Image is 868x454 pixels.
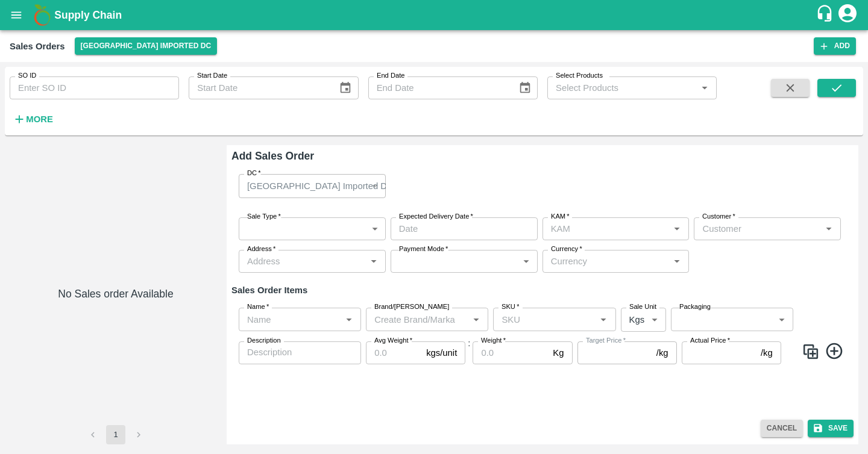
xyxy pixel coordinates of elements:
[10,109,56,129] button: More
[58,285,173,425] h6: No Sales order Available
[551,80,693,96] input: Select Products
[761,346,773,359] p: /kg
[551,212,570,222] label: KAM
[10,76,179,99] input: Enter SO ID
[669,221,685,237] button: Open
[629,313,645,326] p: Kgs
[837,2,858,28] div: account of current user
[231,285,307,295] strong: Sales Order Items
[242,253,362,269] input: Address
[821,221,837,237] button: Open
[816,4,837,26] div: customer-support
[2,1,30,29] button: open drawer
[75,37,218,55] button: Select DC
[697,80,712,96] button: Open
[374,336,412,346] label: Avg Weight
[426,346,457,359] p: kgs/unit
[697,221,817,237] input: Customer
[106,425,125,444] button: page 1
[81,425,150,444] nav: pagination navigation
[10,39,65,54] div: Sales Orders
[586,336,626,346] label: Target Price
[399,212,473,222] label: Expected Delivery Date
[366,341,421,364] input: 0.0
[497,311,592,327] input: SKU
[514,76,536,99] button: Choose date
[551,244,582,254] label: Currency
[231,148,854,164] h6: Add Sales Order
[669,253,685,269] button: Open
[377,71,404,81] label: End Date
[247,169,261,178] label: DC
[546,221,650,237] input: KAM
[814,37,856,55] button: Add
[473,341,548,364] input: 0.0
[468,312,484,328] button: Open
[231,298,854,374] div: :
[553,346,564,359] p: Kg
[247,244,275,254] label: Address
[399,244,448,254] label: Payment Mode
[546,253,666,269] input: Currency
[366,253,382,269] button: Open
[30,3,54,27] img: logo
[374,302,449,312] label: Brand/[PERSON_NAME]
[656,346,668,359] p: /kg
[341,312,357,328] button: Open
[502,302,519,312] label: SKU
[247,302,269,312] label: Name
[247,179,394,193] p: [GEOGRAPHIC_DATA] Imported DC
[556,71,603,81] label: Select Products
[54,9,122,21] b: Supply Chain
[54,7,816,23] a: Supply Chain
[679,302,711,312] label: Packaging
[629,302,656,312] label: Sale Unit
[26,114,53,124] strong: More
[18,71,36,81] label: SO ID
[702,212,735,222] label: Customer
[596,312,611,328] button: Open
[808,420,854,437] button: Save
[247,336,281,346] label: Description
[242,311,338,327] input: Name
[334,76,357,99] button: Choose date
[391,217,529,240] input: Choose date
[761,420,803,437] button: Cancel
[690,336,730,346] label: Actual Price
[802,343,820,361] img: CloneIcon
[481,336,506,346] label: Weight
[370,311,465,327] input: Create Brand/Marka
[368,76,509,99] input: End Date
[197,71,227,81] label: Start Date
[247,212,281,222] label: Sale Type
[189,76,329,99] input: Start Date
